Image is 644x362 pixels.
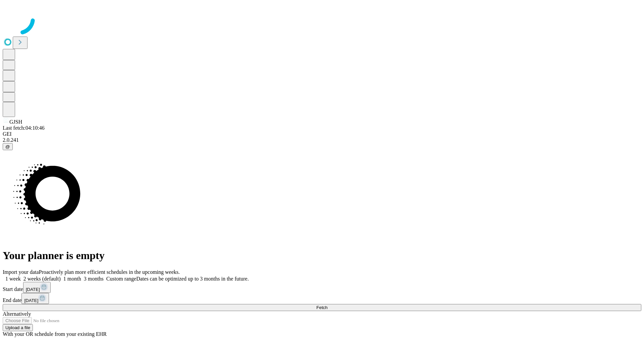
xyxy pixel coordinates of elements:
[316,305,327,310] span: Fetch
[3,249,641,262] h1: Your planner is empty
[21,293,49,304] button: [DATE]
[3,269,39,275] span: Import your data
[3,143,13,150] button: @
[23,282,51,293] button: [DATE]
[3,293,641,304] div: End date
[3,125,45,131] span: Last fetch: 04:10:46
[3,131,641,137] div: GEI
[136,276,249,282] span: Dates can be optimized up to 3 months in the future.
[3,324,33,331] button: Upload a file
[24,298,38,303] span: [DATE]
[84,276,104,282] span: 3 months
[3,311,31,317] span: Alternatively
[26,287,40,292] span: [DATE]
[3,331,107,337] span: With your OR schedule from your existing EHR
[106,276,136,282] span: Custom range
[3,282,641,293] div: Start date
[9,119,22,125] span: GJSH
[39,269,180,275] span: Proactively plan more efficient schedules in the upcoming weeks.
[63,276,81,282] span: 1 month
[3,137,641,143] div: 2.0.241
[3,304,641,311] button: Fetch
[5,144,10,149] span: @
[23,276,61,282] span: 2 weeks (default)
[5,276,21,282] span: 1 week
